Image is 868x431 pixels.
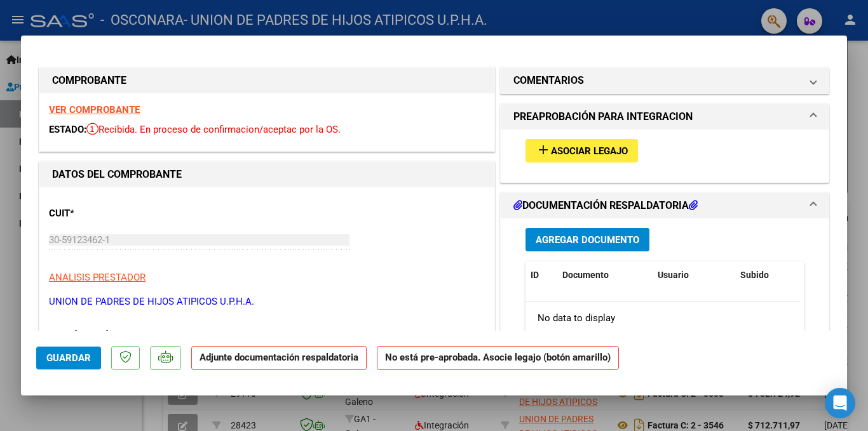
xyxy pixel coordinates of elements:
span: Subido [740,270,769,280]
h1: PREAPROBACIÓN PARA INTEGRACION [513,109,693,124]
datatable-header-cell: ID [526,262,557,289]
button: Guardar [36,347,101,369]
span: Asociar Legajo [551,145,628,157]
span: ESTADO: [49,124,86,135]
span: Documento [562,270,609,280]
button: Asociar Legajo [526,139,638,162]
strong: Adjunte documentación respaldatoria [200,352,358,363]
p: UNION DE PADRES DE HIJOS ATIPICOS U.P.H.A. [49,295,485,309]
datatable-header-cell: Subido [735,262,799,289]
span: Guardar [46,352,91,364]
strong: No está pre-aprobada. Asocie legajo (botón amarillo) [377,346,619,371]
p: CUIT [49,206,180,221]
button: Agregar Documento [526,228,649,251]
span: ANALISIS PRESTADOR [49,272,146,283]
div: Open Intercom Messenger [825,388,855,418]
a: VER COMPROBANTE [49,104,140,116]
datatable-header-cell: Documento [557,262,653,289]
strong: DATOS DEL COMPROBANTE [52,168,182,180]
mat-icon: add [536,142,551,157]
p: Area destinado * [49,328,180,342]
span: Usuario [658,270,689,280]
span: ID [531,270,539,280]
div: No data to display [526,302,799,334]
mat-expansion-panel-header: DOCUMENTACIÓN RESPALDATORIA [501,193,829,218]
datatable-header-cell: Usuario [653,262,735,289]
h1: DOCUMENTACIÓN RESPALDATORIA [513,198,698,213]
strong: COMPROBANTE [52,74,126,86]
mat-expansion-panel-header: PREAPROBACIÓN PARA INTEGRACION [501,104,829,129]
span: Recibida. En proceso de confirmacion/aceptac por la OS. [86,124,341,135]
div: PREAPROBACIÓN PARA INTEGRACION [501,129,829,182]
mat-expansion-panel-header: COMENTARIOS [501,68,829,93]
h1: COMENTARIOS [513,73,584,88]
datatable-header-cell: Acción [799,262,862,289]
span: Agregar Documento [536,234,639,246]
